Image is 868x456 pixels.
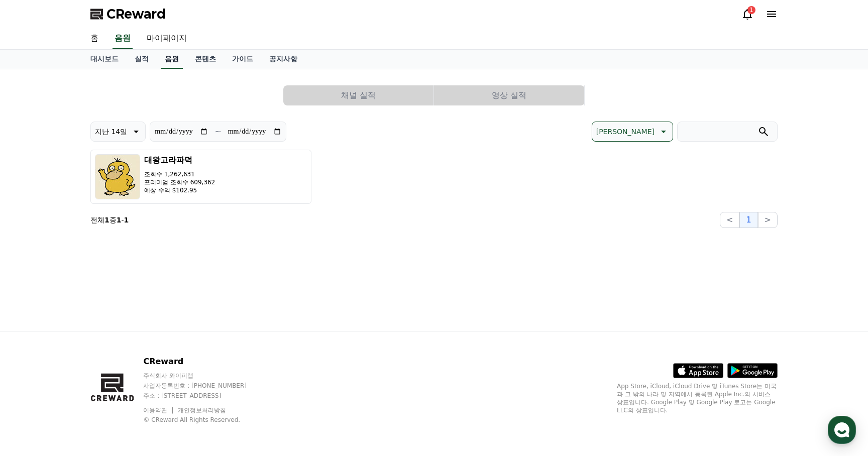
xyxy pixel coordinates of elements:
strong: 1 [104,216,110,224]
span: CReward [106,6,166,22]
a: 마이페이지 [139,28,195,49]
p: [PERSON_NAME] [596,125,655,139]
button: 영상 실적 [434,85,584,105]
p: CReward [143,356,266,368]
span: 대화 [92,334,104,342]
a: CReward [90,6,166,22]
a: 음원 [161,50,183,69]
a: 공지사항 [261,50,305,69]
p: © CReward All Rights Reserved. [143,416,266,424]
p: 주식회사 와이피랩 [143,372,266,380]
strong: 1 [124,216,129,224]
button: [PERSON_NAME] [592,122,673,142]
p: App Store, iCloud, iCloud Drive 및 iTunes Store는 미국과 그 밖의 나라 및 지역에서 등록된 Apple Inc.의 서비스 상표입니다. Goo... [617,382,778,414]
a: 콘텐츠 [187,50,224,69]
button: 채널 실적 [283,85,433,105]
p: 주소 : [STREET_ADDRESS] [143,392,266,400]
a: 대화 [66,318,130,344]
a: 대시보드 [82,50,127,69]
a: 영상 실적 [434,85,585,105]
h3: 대왕고라파덕 [144,154,215,166]
p: ~ [214,126,221,138]
img: 대왕고라파덕 [95,154,140,199]
a: 채널 실적 [283,85,434,105]
span: 홈 [32,333,38,341]
span: 설정 [155,333,167,341]
a: 홈 [3,318,66,344]
button: > [758,212,778,228]
button: 대왕고라파덕 조회수 1,262,631 프리미엄 조회수 609,362 예상 수익 $102.95 [90,150,311,204]
button: 지난 14일 [90,122,146,142]
a: 음원 [113,28,133,49]
a: 개인정보처리방침 [178,407,226,414]
button: < [720,212,739,228]
a: 가이드 [224,50,261,69]
p: 사업자등록번호 : [PHONE_NUMBER] [143,382,266,390]
a: 설정 [130,318,193,344]
a: 이용약관 [143,407,175,414]
div: 1 [747,6,755,14]
p: 예상 수익 $102.95 [144,186,215,194]
a: 홈 [82,28,106,49]
p: 조회수 1,262,631 [144,170,215,178]
p: 전체 중 - [90,215,129,225]
a: 1 [741,8,753,20]
p: 지난 14일 [95,125,127,139]
button: 1 [739,212,757,228]
a: 실적 [127,50,157,69]
strong: 1 [117,216,122,224]
p: 프리미엄 조회수 609,362 [144,178,215,186]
